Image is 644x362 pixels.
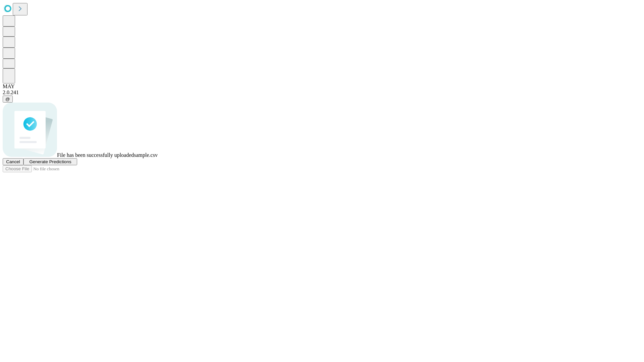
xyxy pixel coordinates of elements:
button: @ [3,96,13,103]
div: 2.0.241 [3,89,641,96]
span: File has been successfully uploaded [57,152,134,158]
span: Generate Predictions [29,159,71,164]
span: @ [5,97,10,102]
button: Generate Predictions [23,158,77,165]
span: sample.csv [134,152,158,158]
button: Cancel [3,158,23,165]
div: MAY [3,83,641,89]
span: Cancel [6,159,20,164]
